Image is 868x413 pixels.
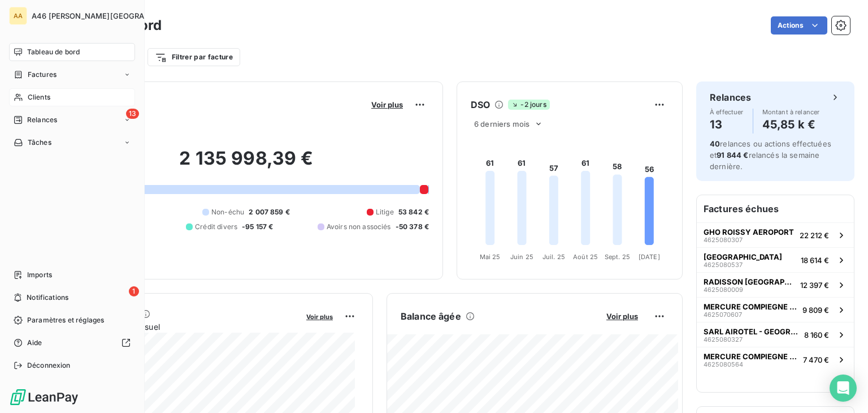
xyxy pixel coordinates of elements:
span: MERCURE COMPIEGNE - STGHC [704,352,798,361]
button: GHO ROISSY AEROPORT462508030722 212 € [697,222,854,247]
span: Tableau de bord [27,47,80,57]
button: Filtrer par facture [147,48,240,66]
h6: Balance âgée [401,309,461,323]
span: Voir plus [306,313,333,321]
span: Aide [27,338,42,348]
span: 18 614 € [801,256,829,265]
span: 40 [710,139,720,148]
span: Montant à relancer [762,109,820,115]
span: -2 jours [508,100,549,110]
span: 2 007 859 € [249,207,290,217]
span: 9 809 € [802,306,829,315]
button: MERCURE COMPIEGNE - STGHC46250706079 809 € [697,297,854,322]
button: RADISSON [GEOGRAPHIC_DATA] LE BOURGET462508000912 397 € [697,272,854,297]
h6: Relances [710,91,751,104]
span: Voir plus [606,312,638,321]
span: Notifications [27,292,68,303]
span: Imports [27,270,52,280]
span: 13 [126,109,139,119]
tspan: Sept. 25 [605,253,630,261]
div: Open Intercom Messenger [830,375,857,402]
span: 4625080327 [704,336,743,343]
span: Voir plus [371,100,403,109]
span: Factures [28,70,57,80]
span: Non-échu [211,207,244,217]
span: Paramètres et réglages [27,315,104,325]
div: AA [9,7,27,25]
span: Relances [27,115,57,125]
tspan: Juin 25 [510,253,533,261]
span: GHO ROISSY AEROPORT [704,227,794,236]
span: -50 378 € [396,222,429,232]
span: 4625070607 [704,311,742,318]
span: Litige [376,207,394,217]
h4: 45,85 k € [762,115,820,134]
span: A46 [PERSON_NAME][GEOGRAPHIC_DATA] [32,11,188,20]
span: RADISSON [GEOGRAPHIC_DATA] LE BOURGET [704,277,796,286]
h2: 2 135 998,39 € [64,147,429,181]
a: Aide [9,334,135,352]
span: 22 212 € [800,231,829,240]
button: SARL AIROTEL - GEOGRAPHOTEL46250803278 160 € [697,322,854,347]
button: Actions [771,16,827,35]
span: [GEOGRAPHIC_DATA] [704,252,782,261]
span: Avoirs non associés [327,222,391,232]
h6: Factures échues [697,195,854,222]
button: Voir plus [603,311,641,321]
tspan: Juil. 25 [542,253,565,261]
span: 4625080564 [704,361,743,368]
span: Déconnexion [27,360,71,371]
img: Logo LeanPay [9,388,79,406]
span: 91 844 € [717,150,748,160]
h6: DSO [471,98,490,111]
tspan: Août 25 [573,253,598,261]
span: À effectuer [710,109,744,115]
button: Voir plus [368,100,406,110]
span: -95 157 € [242,222,273,232]
button: Voir plus [303,311,336,321]
span: 4625080009 [704,286,743,293]
tspan: [DATE] [639,253,660,261]
span: Chiffre d'affaires mensuel [64,321,298,333]
button: [GEOGRAPHIC_DATA]462508053718 614 € [697,247,854,272]
span: 4625080537 [704,261,743,268]
span: Clients [28,92,50,102]
span: 8 160 € [804,330,829,339]
span: Crédit divers [195,222,237,232]
span: 7 470 € [803,355,829,364]
span: Tâches [28,137,51,148]
span: SARL AIROTEL - GEOGRAPHOTEL [704,327,800,336]
span: 1 [129,286,139,296]
span: 6 derniers mois [474,119,530,128]
h4: 13 [710,115,744,134]
span: MERCURE COMPIEGNE - STGHC [704,302,798,311]
span: 53 842 € [398,207,429,217]
tspan: Mai 25 [480,253,501,261]
span: relances ou actions effectuées et relancés la semaine dernière. [710,139,831,171]
span: 12 397 € [800,281,829,290]
button: MERCURE COMPIEGNE - STGHC46250805647 470 € [697,347,854,372]
span: 4625080307 [704,236,743,243]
